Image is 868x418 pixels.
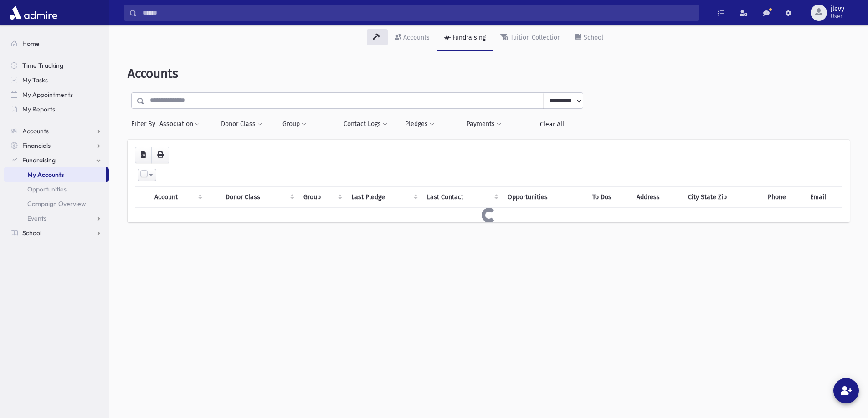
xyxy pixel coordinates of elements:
[343,116,388,132] button: Contact Logs
[27,171,64,179] span: My Accounts
[22,156,56,164] span: Fundraising
[22,127,49,135] span: Accounts
[22,141,51,150] span: Financials
[683,186,763,207] th: City State Zip
[298,186,346,207] th: Group
[582,34,603,41] div: School
[451,34,486,41] div: Fundraising
[4,153,109,167] a: Fundraising
[4,102,109,116] a: My Reports
[282,116,307,132] button: Group
[159,116,200,132] button: Association
[466,116,502,132] button: Payments
[4,124,109,138] a: Accounts
[831,5,844,13] span: jlevy
[4,36,109,51] a: Home
[220,186,298,207] th: Donor Class
[22,76,48,84] span: My Tasks
[151,147,169,163] button: Print
[4,182,109,196] a: Opportunities
[401,34,430,41] div: Accounts
[520,116,583,132] a: Clear All
[4,87,109,102] a: My Appointments
[437,25,493,51] a: Fundraising
[502,186,587,207] th: Opportunities
[568,25,611,51] a: School
[762,186,805,207] th: Phone
[22,40,40,48] span: Home
[4,167,106,182] a: My Accounts
[27,200,86,208] span: Campaign Overview
[27,214,46,222] span: Events
[128,66,178,81] span: Accounts
[149,186,206,207] th: Account
[805,186,842,207] th: Email
[22,61,63,70] span: Time Tracking
[587,186,631,207] th: To Dos
[4,196,109,211] a: Campaign Overview
[346,186,421,207] th: Last Pledge
[508,34,561,41] div: Tuition Collection
[831,13,844,20] span: User
[7,4,60,22] img: AdmirePro
[131,119,159,129] span: Filter By
[137,5,699,21] input: Search
[405,116,435,132] button: Pledges
[631,186,683,207] th: Address
[4,138,109,153] a: Financials
[135,147,152,163] button: CSV
[4,73,109,87] a: My Tasks
[22,91,73,99] span: My Appointments
[27,185,67,193] span: Opportunities
[493,25,568,51] a: Tuition Collection
[22,105,55,113] span: My Reports
[22,229,41,237] span: School
[4,58,109,73] a: Time Tracking
[221,116,262,132] button: Donor Class
[421,186,502,207] th: Last Contact
[4,211,109,226] a: Events
[4,226,109,240] a: School
[388,25,437,51] a: Accounts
